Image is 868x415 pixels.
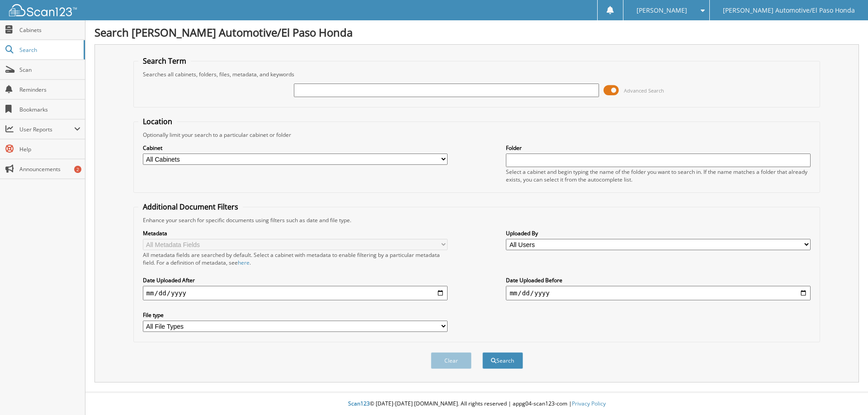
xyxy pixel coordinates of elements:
label: Folder [506,144,811,152]
button: Search [482,352,523,369]
iframe: Chat Widget [823,372,868,415]
span: User Reports [19,126,74,133]
span: [PERSON_NAME] Automotive/El Paso Honda [723,8,855,13]
span: Bookmarks [19,106,80,113]
span: Cabinets [19,26,80,34]
div: All metadata fields are searched by default. Select a cabinet with metadata to enable filtering b... [143,251,448,266]
button: Clear [431,352,472,369]
label: Date Uploaded Before [506,276,811,284]
label: Cabinet [143,144,448,152]
div: © [DATE]-[DATE] [DOMAIN_NAME]. All rights reserved | appg04-scan123-com | [85,393,868,415]
label: Date Uploaded After [143,276,448,284]
div: Searches all cabinets, folders, files, metadata, and keywords [138,70,816,78]
label: Metadata [143,229,448,237]
span: Announcements [19,165,80,173]
legend: Additional Document Filters [138,202,243,212]
legend: Search Term [138,56,191,66]
img: scan123-logo-white.svg [9,4,77,16]
legend: Location [138,117,177,126]
span: Scan123 [348,400,370,407]
input: start [143,286,448,300]
span: Help [19,145,80,153]
a: Privacy Policy [572,400,606,407]
a: here [238,259,250,266]
label: Uploaded By [506,229,811,237]
span: Search [19,46,79,54]
div: Optionally limit your search to a particular cabinet or folder [138,131,816,139]
span: [PERSON_NAME] [637,8,687,13]
span: Scan [19,66,80,74]
div: Select a cabinet and begin typing the name of the folder you want to search in. If the name match... [506,168,811,183]
input: end [506,286,811,300]
h1: Search [PERSON_NAME] Automotive/El Paso Honda [94,25,859,40]
label: File type [143,311,448,319]
span: Advanced Search [624,87,664,94]
span: Reminders [19,86,80,93]
div: Enhance your search for specific documents using filters such as date and file type. [138,216,816,224]
div: 2 [74,166,81,173]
